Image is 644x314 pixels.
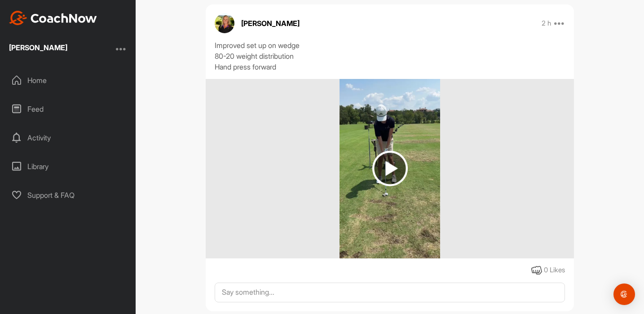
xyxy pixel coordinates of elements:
[5,126,132,149] div: Activity
[372,151,408,186] img: play
[5,155,132,178] div: Library
[5,69,132,92] div: Home
[241,18,300,29] p: [PERSON_NAME]
[542,19,551,28] p: 2 h
[215,40,565,72] div: Improved set up on wedge 80-20 weight distribution Hand press forward
[9,11,97,25] img: CoachNow
[5,98,132,120] div: Feed
[544,265,565,275] div: 0 Likes
[9,44,67,51] div: [PERSON_NAME]
[340,79,440,258] img: media
[613,283,635,305] div: Open Intercom Messenger
[5,184,132,206] div: Support & FAQ
[215,13,234,33] img: avatar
